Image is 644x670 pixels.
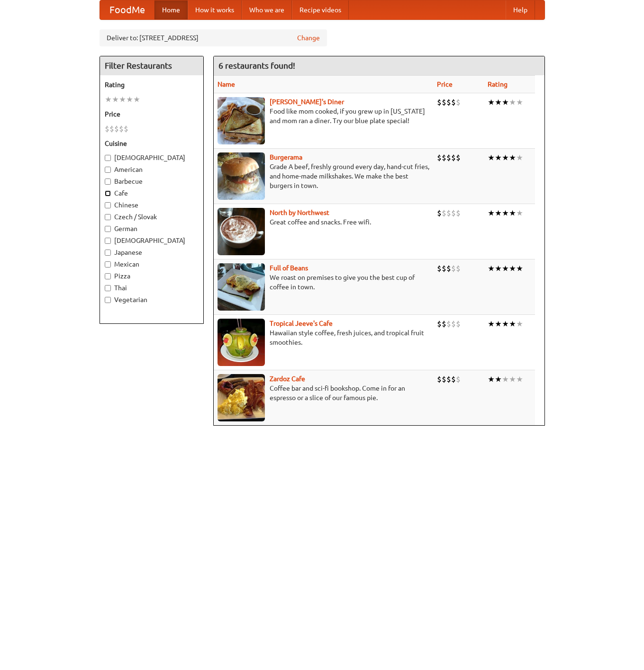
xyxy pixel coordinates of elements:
[114,124,119,134] li: $
[442,263,446,274] li: $
[446,319,451,329] li: $
[105,80,199,89] h5: Rating
[105,177,199,186] label: Barbecue
[495,97,502,107] li: ★
[442,97,446,107] li: $
[451,263,456,274] li: $
[218,162,429,190] p: Grade A beef, freshly ground every day, hand-cut fries, and home-made milkshakes. We make the bes...
[105,295,199,304] label: Vegetarian
[509,374,516,384] li: ★
[105,188,199,198] label: Cafe
[442,208,446,218] li: $
[270,264,308,272] a: Full of Beans
[442,152,446,163] li: $
[437,152,442,163] li: $
[112,94,119,105] li: ★
[105,153,199,162] label: [DEMOGRAPHIC_DATA]
[437,208,442,218] li: $
[495,319,502,329] li: ★
[456,208,461,218] li: $
[506,0,535,19] a: Help
[488,208,495,218] li: ★
[488,152,495,163] li: ★
[119,124,124,134] li: $
[509,263,516,274] li: ★
[456,319,461,329] li: $
[502,152,509,163] li: ★
[218,328,429,347] p: Hawaiian style coffee, fresh juices, and tropical fruit smoothies.
[105,261,111,268] input: Mexican
[270,98,344,106] a: [PERSON_NAME]'s Diner
[105,250,111,256] input: Japanese
[437,80,453,88] a: Price
[126,94,133,105] li: ★
[105,283,199,293] label: Thai
[488,319,495,329] li: ★
[297,33,320,43] a: Change
[218,263,265,311] img: beans.jpg
[218,97,265,144] img: sallys.jpg
[451,208,456,218] li: $
[516,208,523,218] li: ★
[502,263,509,274] li: ★
[456,374,461,384] li: $
[105,139,199,148] h5: Cuisine
[437,263,442,274] li: $
[270,375,305,383] a: Zardoz Cafe
[105,224,199,233] label: German
[451,374,456,384] li: $
[105,94,112,105] li: ★
[516,263,523,274] li: ★
[119,94,126,105] li: ★
[502,97,509,107] li: ★
[105,236,199,245] label: [DEMOGRAPHIC_DATA]
[218,217,429,227] p: Great coffee and snacks. Free wifi.
[105,179,111,185] input: Barbecue
[133,94,140,105] li: ★
[105,226,111,232] input: German
[446,263,451,274] li: $
[516,374,523,384] li: ★
[446,97,451,107] li: $
[437,319,442,329] li: $
[446,208,451,218] li: $
[242,0,292,19] a: Who we are
[105,248,199,257] label: Japanese
[495,208,502,218] li: ★
[218,319,265,366] img: jeeves.jpg
[451,97,456,107] li: $
[124,124,128,134] li: $
[516,97,523,107] li: ★
[270,320,333,327] b: Tropical Jeeve's Cafe
[446,152,451,163] li: $
[188,0,242,19] a: How it works
[456,97,461,107] li: $
[105,200,199,210] label: Chinese
[218,80,235,88] a: Name
[270,153,302,161] b: Burgerama
[488,263,495,274] li: ★
[437,97,442,107] li: $
[437,374,442,384] li: $
[105,109,199,119] h5: Price
[218,152,265,200] img: burgerama.jpg
[100,29,327,46] div: Deliver to: [STREET_ADDRESS]
[442,374,446,384] li: $
[105,155,111,161] input: [DEMOGRAPHIC_DATA]
[509,97,516,107] li: ★
[270,209,329,216] b: North by Northwest
[105,165,199,174] label: American
[100,0,154,19] a: FoodMe
[105,214,111,220] input: Czech / Slovak
[105,202,111,208] input: Chinese
[516,152,523,163] li: ★
[109,124,114,134] li: $
[105,297,111,303] input: Vegetarian
[502,208,509,218] li: ★
[218,208,265,255] img: north.jpg
[105,285,111,291] input: Thai
[516,319,523,329] li: ★
[105,124,109,134] li: $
